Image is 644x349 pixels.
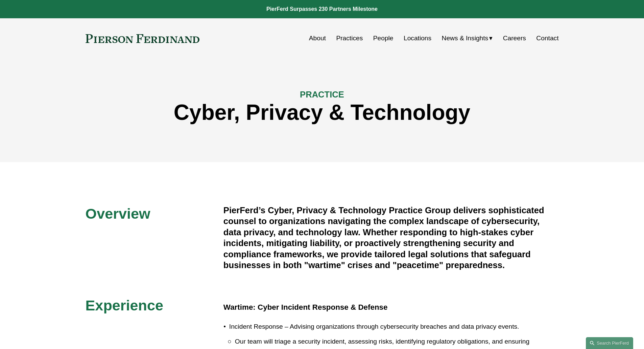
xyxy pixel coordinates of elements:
h1: Cyber, Privacy & Technology [86,100,559,125]
strong: Wartime: Cyber Incident Response & Defense [223,303,388,311]
span: News & Insights [442,32,488,44]
a: Practices [336,32,363,45]
span: Overview [86,205,150,222]
span: PRACTICE [300,90,344,99]
a: Contact [536,32,558,45]
p: Incident Response – Advising organizations through cybersecurity breaches and data privacy events. [229,321,559,333]
a: Locations [404,32,431,45]
a: People [373,32,393,45]
span: Experience [86,297,163,313]
a: folder dropdown [442,32,493,45]
h4: PierFerd’s Cyber, Privacy & Technology Practice Group delivers sophisticated counsel to organizat... [223,205,559,271]
a: Search this site [586,337,633,349]
a: About [309,32,326,45]
a: Careers [503,32,526,45]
